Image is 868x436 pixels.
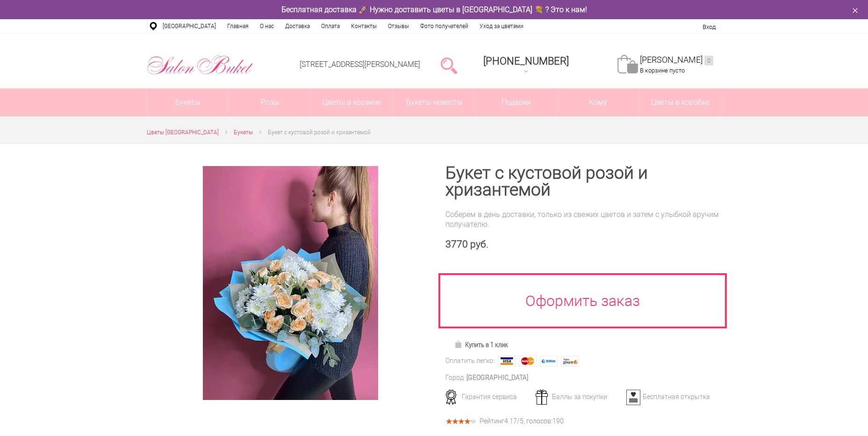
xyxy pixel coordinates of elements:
span: Цветы [GEOGRAPHIC_DATA] [147,129,219,136]
img: Купить в 1 клик [454,341,465,348]
span: Кому [557,88,639,116]
div: Бесплатная доставка 🚀 Нужно доставить цветы в [GEOGRAPHIC_DATA] 💐 ? Это к нам! [140,5,729,15]
a: Букеты [147,88,229,116]
a: [PERSON_NAME] [640,55,713,65]
a: Вход [703,23,716,30]
a: Главная [222,19,254,33]
a: Подарки [475,88,557,116]
img: Яндекс Деньги [561,356,579,367]
img: Букет с кустовой розой и хризантемой [203,166,378,400]
img: Webmoney [540,356,558,367]
span: 4.17 [504,417,517,425]
div: [GEOGRAPHIC_DATA] [466,373,528,383]
a: О нас [254,19,280,33]
span: Букеты [234,129,253,136]
a: Отзывы [382,19,415,33]
a: Розы [229,88,311,116]
div: Город: [445,373,465,383]
span: 190 [552,417,564,425]
img: MasterCard [519,356,537,367]
img: Цветы Нижний Новгород [147,53,254,77]
a: Букеты [234,128,253,138]
ins: 0 [704,56,713,65]
div: Гарантия сервиса [442,392,534,401]
div: 3770 руб. [445,239,722,250]
a: Цветы в корзине [311,88,393,116]
a: [STREET_ADDRESS][PERSON_NAME] [300,60,420,69]
div: Соберем в день доставки, только из свежих цветов и затем с улыбкой вручим получателю. [445,210,722,229]
div: Рейтинг /5, голосов: . [480,419,565,424]
a: Контакты [345,19,382,33]
span: [PHONE_NUMBER] [483,55,569,67]
div: Бесплатная открытка [623,392,715,401]
div: Баллы за покупки [532,392,624,401]
span: Букет с кустовой розой и хризантемой [268,129,371,136]
a: Купить в 1 клик [450,338,512,351]
a: Фото получателей [415,19,474,33]
a: Увеличить [158,166,423,400]
img: Visa [498,356,516,367]
span: В корзине пусто [640,67,685,74]
a: Уход за цветами [474,19,529,33]
a: Цветы в коробке [639,88,721,116]
a: Оформить заказ [438,273,727,328]
a: [GEOGRAPHIC_DATA] [157,19,222,33]
h1: Букет с кустовой розой и хризантемой [445,165,722,198]
a: Доставка [280,19,316,33]
a: Оплата [316,19,345,33]
a: Букеты невесты [393,88,475,116]
div: Оплатить легко: [445,356,495,366]
a: Цветы [GEOGRAPHIC_DATA] [147,128,219,138]
a: [PHONE_NUMBER] [478,52,574,79]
